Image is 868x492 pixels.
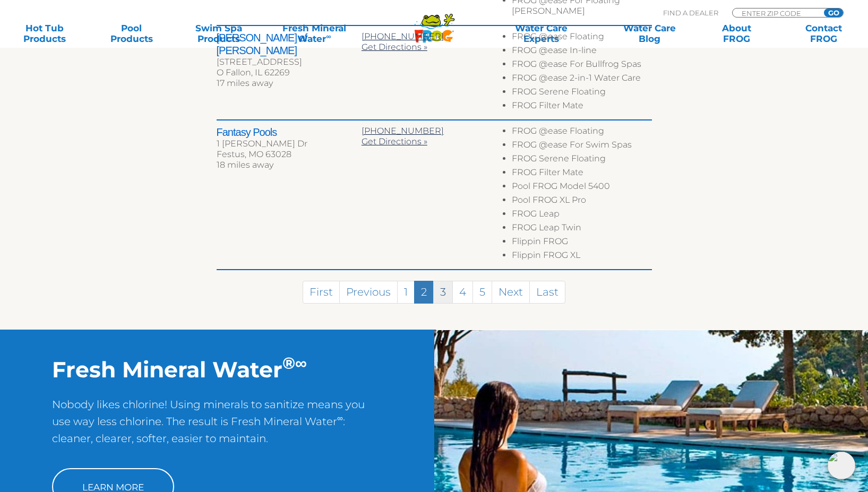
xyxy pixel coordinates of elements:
li: FROG @ease For Swim Spas [512,140,651,153]
li: FROG @ease In-line [512,45,651,59]
li: Pool FROG Model 5400 [512,181,651,195]
img: openIcon [828,452,855,479]
a: 2 [414,281,434,304]
a: Previous [339,281,398,304]
li: FROG @ease Floating [512,126,651,140]
a: [PHONE_NUMBER] [362,31,444,41]
h2: Fresh Mineral Water [52,356,382,383]
li: FROG @ease 2-in-1 Water Care [512,73,651,87]
span: 18 miles away [217,160,273,170]
sup: ® [282,353,295,373]
span: 17 miles away [217,78,273,88]
sup: ∞ [337,413,343,423]
a: 4 [452,281,473,304]
h2: [PERSON_NAME] of [PERSON_NAME] [217,31,362,57]
li: FROG Serene Floating [512,153,651,167]
li: FROG Filter Mate [512,167,651,181]
li: FROG Leap [512,209,651,222]
input: GO [824,8,843,17]
li: FROG @ease Floating [512,31,651,45]
a: First [303,281,340,304]
a: 5 [472,281,492,304]
p: Nobody likes chlorine! Using minerals to sanitize means you use way less chlorine. The result is ... [52,396,382,458]
a: Hot TubProducts [11,23,79,44]
div: [STREET_ADDRESS] [217,57,362,67]
a: AboutFROG [702,23,770,44]
a: PoolProducts [98,23,166,44]
a: Next [492,281,530,304]
li: FROG Leap Twin [512,222,651,236]
a: ContactFROG [789,23,857,44]
li: Pool FROG XL Pro [512,195,651,209]
a: Last [529,281,565,304]
li: FROG Serene Floating [512,87,651,100]
a: Get Directions » [362,136,427,146]
sup: ∞ [295,353,307,373]
a: [PHONE_NUMBER] [362,126,444,136]
div: 1 [PERSON_NAME] Dr [217,139,362,149]
a: 1 [397,281,415,304]
a: Get Directions » [362,42,427,52]
li: Flippin FROG XL [512,250,651,264]
li: FROG @ease For Bullfrog Spas [512,59,651,73]
h2: Fantasy Pools [217,126,362,139]
input: Zip Code Form [741,8,812,18]
li: Flippin FROG [512,236,651,250]
div: O Fallon, IL 62269 [217,67,362,78]
a: Swim SpaProducts [185,23,253,44]
li: FROG Filter Mate [512,100,651,114]
a: 3 [433,281,453,304]
div: Festus, MO 63028 [217,149,362,160]
p: Find A Dealer [663,8,718,18]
